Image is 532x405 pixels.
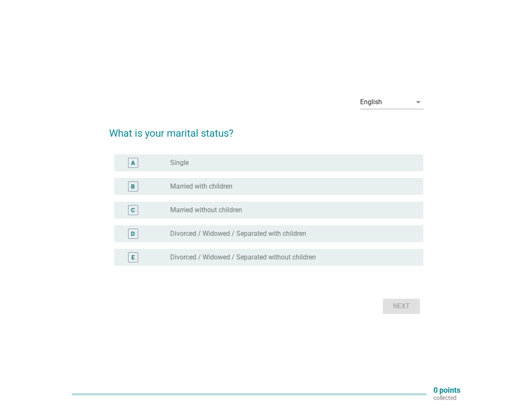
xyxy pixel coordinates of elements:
[170,253,316,262] label: Divorced / Widowed / Separated without children
[170,182,233,191] label: Married with children
[433,386,460,394] p: 0 points
[170,159,189,167] label: Single
[131,182,135,191] div: B
[170,229,306,238] label: Divorced / Widowed / Separated with children
[360,98,382,106] div: English
[433,394,460,402] p: collected
[131,159,135,167] div: A
[170,206,242,214] label: Married without children
[131,206,135,215] div: C
[131,229,135,238] div: D
[413,97,423,107] i: arrow_drop_down
[131,253,135,262] div: E
[109,117,423,141] h2: What is your marital status?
